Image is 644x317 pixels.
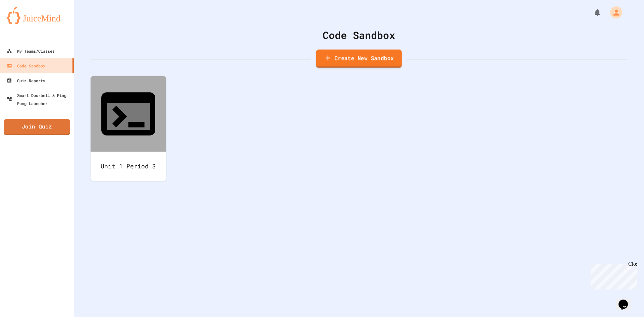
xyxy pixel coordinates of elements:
a: Unit 1 Period 3 [91,76,166,181]
div: Smart Doorbell & Ping Pong Launcher [7,91,71,107]
div: Code Sandbox [91,28,627,43]
div: Code Sandbox [7,62,45,70]
img: logo-orange.svg [7,7,67,24]
div: My Teams/Classes [7,47,55,55]
div: Unit 1 Period 3 [91,152,166,181]
a: Join Quiz [4,119,70,135]
a: Create New Sandbox [316,50,402,68]
div: My Notifications [581,7,603,18]
div: Chat with us now!Close [3,3,46,43]
div: My Account [603,5,624,20]
iframe: chat widget [616,290,637,310]
div: Quiz Reports [7,76,45,85]
iframe: chat widget [588,261,637,289]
